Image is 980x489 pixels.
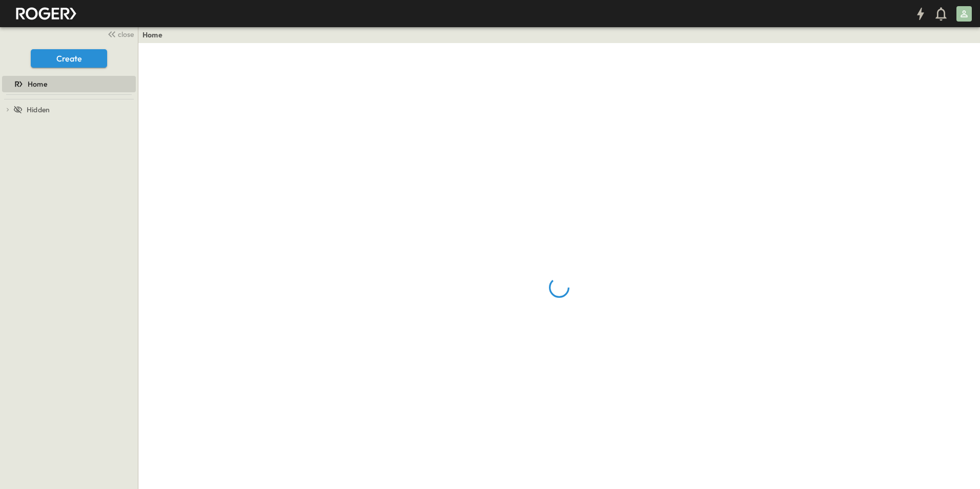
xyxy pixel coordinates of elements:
[142,30,162,40] a: Home
[142,30,169,40] nav: breadcrumbs
[27,105,50,115] span: Hidden
[103,27,136,41] button: close
[28,79,47,89] span: Home
[31,49,107,68] button: Create
[2,77,134,91] a: Home
[118,29,134,39] span: close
